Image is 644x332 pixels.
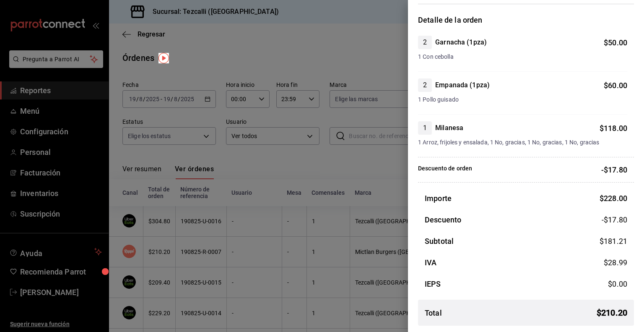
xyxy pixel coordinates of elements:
[601,164,627,175] p: -$17.80
[435,123,463,133] h4: Milanesa
[418,95,627,104] span: 1 Pollo guisado
[418,123,432,133] span: 1
[418,80,432,90] span: 2
[158,53,169,63] img: Tooltip marker
[425,235,454,247] h3: Subtotal
[597,306,627,319] span: $ 210.20
[600,194,627,203] span: $ 228.00
[600,124,627,133] span: $ 118.00
[425,257,436,268] h3: IVA
[425,307,442,319] h3: Total
[602,214,627,225] span: -$17.80
[425,214,461,225] h3: Descuento
[435,37,487,47] h4: Garnacha (1pza)
[425,278,441,290] h3: IEPS
[425,193,452,204] h3: Importe
[418,138,627,147] span: 1 Arroz, frijoles y ensalada, 1 No, gracias, 1 No, gracias, 1 No, gracias
[435,80,490,90] h4: Empanada (1pza)
[608,280,627,288] span: $ 0.00
[418,164,472,175] p: Descuento de orden
[418,52,627,61] span: 1 Con cebolla
[418,37,432,47] span: 2
[604,258,627,267] span: $ 28.99
[604,81,627,90] span: $ 60.00
[604,38,627,47] span: $ 50.00
[600,237,627,246] span: $ 181.21
[418,14,634,26] h3: Detalle de la orden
